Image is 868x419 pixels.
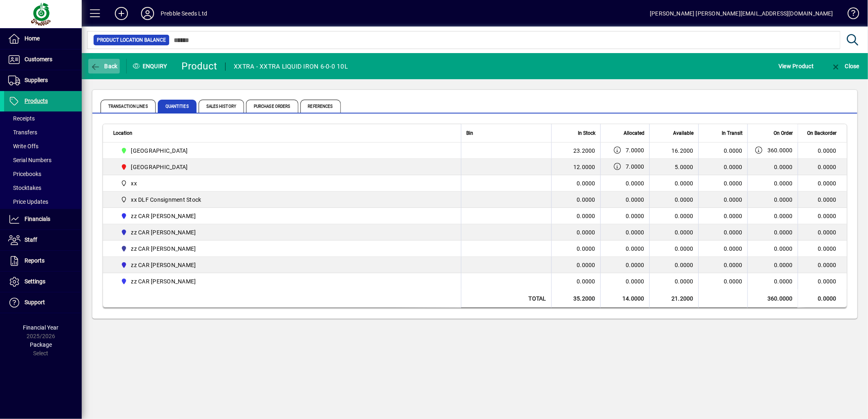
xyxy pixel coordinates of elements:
td: 0.0000 [798,208,847,224]
span: 0.0000 [724,278,743,285]
span: Staff [25,236,37,243]
span: On Order [774,129,793,138]
span: zz CAR [PERSON_NAME] [131,228,196,236]
span: 0.0000 [626,180,645,187]
a: Suppliers [4,70,82,91]
span: 0.0000 [626,262,645,268]
button: Profile [134,6,161,21]
span: Bin [466,129,473,138]
td: 0.0000 [551,257,600,273]
span: 0.0000 [774,261,793,269]
td: 0.0000 [551,208,600,224]
td: 0.0000 [551,241,600,257]
span: Transfers [8,129,37,136]
app-page-header-button: Close enquiry [822,59,868,74]
td: 0.0000 [798,192,847,208]
span: Available [673,129,694,138]
span: Products [25,98,48,104]
span: Receipts [8,115,35,122]
span: 0.0000 [724,164,743,170]
span: xx [117,178,452,188]
span: 0.0000 [724,180,743,187]
span: 0.0000 [724,229,743,236]
td: 0.0000 [798,143,847,159]
span: Support [25,299,45,305]
a: Settings [4,272,82,292]
span: View Product [779,60,814,73]
td: 21.2000 [649,290,698,308]
span: Write Offs [8,143,38,149]
span: zz CAR [PERSON_NAME] [131,277,196,285]
span: 0.0000 [774,196,793,204]
a: Support [4,292,82,313]
span: 0.0000 [724,147,743,154]
span: 0.0000 [626,278,645,285]
a: Staff [4,230,82,250]
span: Close [831,63,859,69]
span: Product Location Balance [97,36,166,44]
span: In Transit [722,129,743,138]
div: Product [182,60,217,73]
span: xx [131,179,137,187]
span: zz CAR CRAIG G [117,244,452,254]
span: Allocated [624,129,644,138]
a: Home [4,29,82,49]
button: View Product [776,59,816,74]
span: zz CAR CRAIG B [117,227,452,237]
span: Location [113,129,132,138]
span: zz CAR ROGER [117,276,452,286]
td: 0.0000 [798,257,847,273]
a: Knowledge Base [841,2,858,28]
td: 14.0000 [600,290,649,308]
td: 0.0000 [798,241,847,257]
span: Back [90,63,118,69]
span: 0.0000 [626,196,645,203]
span: 0.0000 [626,213,645,219]
span: PALMERSTON NORTH [117,162,452,172]
td: 5.0000 [649,159,698,175]
div: Prebble Seeds Ltd [161,7,207,20]
a: Receipts [4,111,82,125]
span: zz CAR [PERSON_NAME] [131,245,196,253]
span: Purchase Orders [246,100,298,113]
span: CHRISTCHURCH [117,146,452,156]
td: 0.0000 [649,257,698,273]
span: zz CAR [PERSON_NAME] [131,261,196,269]
span: xx DLF Consignment Stock [131,196,201,204]
span: 0.0000 [724,213,743,219]
button: Close [829,59,861,74]
td: 35.2000 [551,290,600,308]
span: 7.0000 [626,146,645,154]
button: Add [108,6,134,21]
a: Transfers [4,125,82,139]
td: 0.0000 [551,175,600,192]
td: 0.0000 [649,175,698,192]
span: 0.0000 [774,163,793,171]
span: 0.0000 [724,196,743,203]
a: Price Updates [4,195,82,209]
a: Serial Numbers [4,153,82,167]
td: 0.0000 [649,208,698,224]
td: 0.0000 [798,175,847,192]
span: Financials [25,216,50,222]
span: zz CAR CARL [117,211,452,221]
td: 0.0000 [798,273,847,290]
span: Stocktakes [8,185,41,191]
td: 0.0000 [649,241,698,257]
span: Home [25,35,40,42]
a: Customers [4,49,82,70]
span: 0.0000 [626,229,645,236]
span: Settings [25,278,45,285]
td: 0.0000 [551,273,600,290]
td: 360.0000 [747,290,798,308]
a: Reports [4,251,82,271]
span: Transaction Lines [101,100,156,113]
span: [GEOGRAPHIC_DATA] [131,163,188,171]
span: 0.0000 [724,262,743,268]
td: 23.2000 [551,143,600,159]
span: In Stock [578,129,595,138]
button: Back [88,59,120,74]
div: Enquiry [127,60,176,73]
span: 0.0000 [724,245,743,252]
span: Financial Year [23,324,59,331]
